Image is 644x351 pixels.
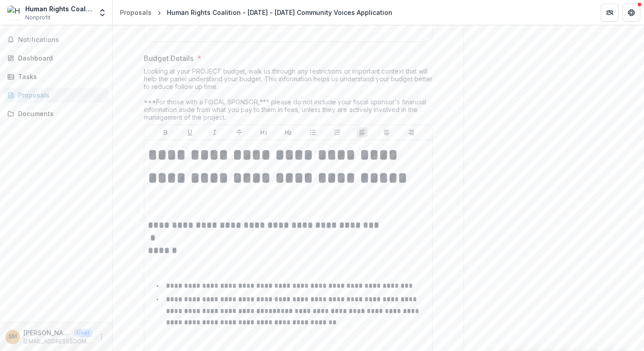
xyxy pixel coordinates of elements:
div: Looking at your PROJECT budget, walk us through any restrictions or important context that will h... [144,67,432,125]
p: Budget Details [144,53,193,64]
button: Italicize [209,127,220,138]
button: Underline [184,127,195,138]
span: Notifications [18,36,105,44]
button: Partners [601,4,619,22]
div: Human Rights Coalition - [DATE] - [DATE] Community Voices Application [167,8,392,17]
div: Documents [18,109,101,118]
div: Proposals [18,90,101,100]
a: Proposals [116,6,155,19]
button: Ordered List [332,127,343,138]
p: [EMAIL_ADDRESS][DOMAIN_NAME] [23,337,92,346]
button: Align Center [381,127,392,138]
button: Get Help [622,4,640,22]
a: Documents [4,106,109,121]
button: Align Left [357,127,368,138]
a: Dashboard [4,51,109,66]
button: Strike [234,127,244,138]
div: Proposals [120,8,152,17]
button: Align Right [406,127,417,138]
button: Open entity switcher [96,4,109,22]
button: More [96,332,107,342]
button: Heading 1 [258,127,269,138]
p: User [74,329,92,337]
nav: breadcrumb [116,6,396,19]
div: Human Rights Coalition [25,4,92,14]
img: Human Rights Coalition [7,5,22,20]
a: Tasks [4,69,109,84]
button: Bold [160,127,171,138]
a: Proposals [4,88,109,103]
div: Dashboard [18,53,101,63]
div: Tasks [18,72,101,81]
span: Nonprofit [25,14,51,22]
button: Heading 2 [283,127,294,138]
p: [PERSON_NAME] [23,328,70,337]
div: Shakaboona Marshall [9,334,17,340]
button: Notifications [4,33,109,47]
button: Bullet List [308,127,318,138]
